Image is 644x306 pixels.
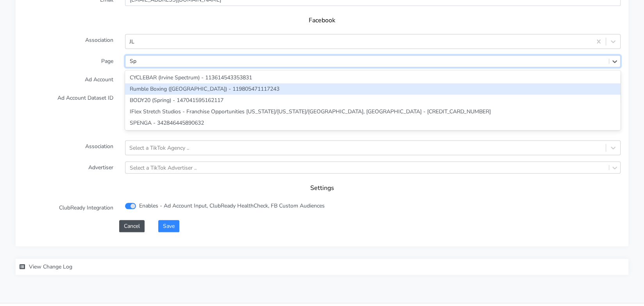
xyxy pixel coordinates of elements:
[31,123,613,131] h5: TikTok
[129,38,134,46] div: JL
[125,83,621,95] div: Rumble Boxing ([GEOGRAPHIC_DATA]) - 119805471117243
[139,202,325,210] label: Enables - Ad Account Input, ClubReady HealthCheck, FB Custom Audiences
[18,161,119,174] label: Advertiser
[125,106,621,117] div: IFlex Stretch Studios - Franchise Opportunities [US_STATE]/[US_STATE]/[GEOGRAPHIC_DATA], [GEOGRAP...
[125,117,621,129] div: SPENGA - 342846445890632
[125,95,621,106] div: BODY20 (Spring) - 147041595162117
[31,17,613,24] h5: Facebook
[129,144,189,152] div: Select a TikTok Agency ..
[125,72,621,83] div: CYCLEBAR (Irvine Spectrum) - 113614543353831
[18,55,119,67] label: Page
[18,92,119,112] label: Ad Account Dataset ID
[18,34,119,49] label: Association
[29,263,72,270] span: View Change Log
[130,163,197,172] div: Select a TikTok Advertiser ..
[119,220,145,232] button: Cancel
[158,220,179,232] button: Save
[31,184,613,192] h5: Settings
[18,73,119,86] label: Ad Account
[18,202,119,214] label: ClubReady Integration
[18,140,119,155] label: Association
